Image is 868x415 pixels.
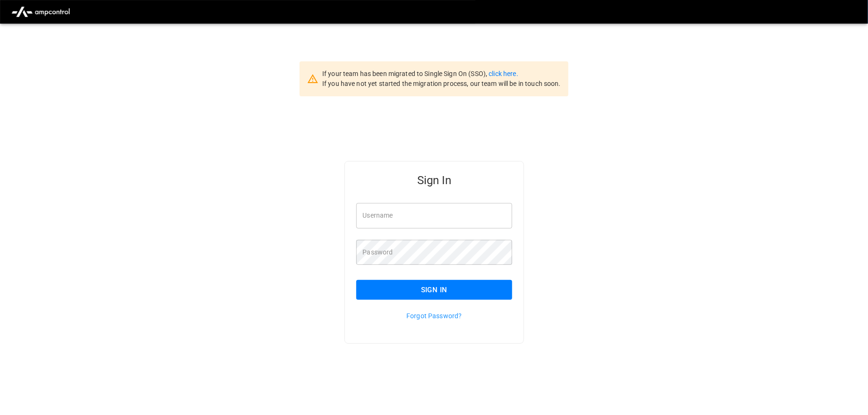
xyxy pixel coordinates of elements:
[356,173,513,188] h5: Sign In
[356,280,513,300] button: Sign In
[322,70,489,77] span: If your team has been migrated to Single Sign On (SSO),
[356,311,513,321] p: Forgot Password?
[489,70,518,77] a: click here.
[8,3,74,21] img: ampcontrol.io logo
[322,80,561,87] span: If you have not yet started the migration process, our team will be in touch soon.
